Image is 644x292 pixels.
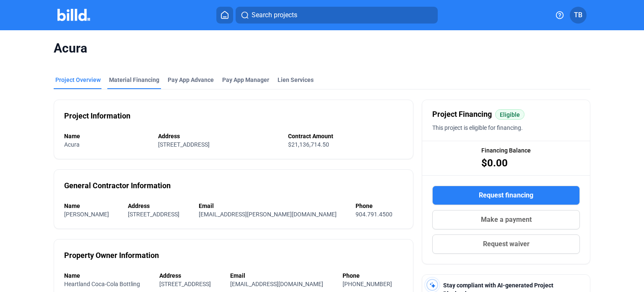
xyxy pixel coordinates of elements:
[432,186,580,205] button: Request financing
[222,76,269,84] span: Pay App Manager
[64,250,159,261] div: Property Owner Information
[288,132,403,140] div: Contract Amount
[199,211,337,218] span: [EMAIL_ADDRESS][PERSON_NAME][DOMAIN_NAME]
[483,239,530,249] span: Request waiver
[57,9,91,21] img: Billd Company Logo
[252,10,297,20] span: Search projects
[128,202,190,210] div: Address
[54,40,590,56] span: Acura
[199,202,347,210] div: Email
[64,211,109,218] span: [PERSON_NAME]
[432,124,523,131] span: This project is eligible for financing.
[343,281,392,287] span: [PHONE_NUMBER]
[64,110,130,122] div: Project Information
[432,234,580,254] button: Request waiver
[481,146,531,155] span: Financing Balance
[288,141,329,148] span: $21,136,714.50
[230,281,323,287] span: [EMAIL_ADDRESS][DOMAIN_NAME]
[230,271,334,280] div: Email
[432,108,492,120] span: Project Financing
[432,210,580,229] button: Make a payment
[128,211,179,218] span: [STREET_ADDRESS]
[356,202,403,210] div: Phone
[479,190,533,200] span: Request financing
[356,211,392,218] span: 904.791.4500
[109,76,159,84] div: Material Financing
[64,141,80,148] span: Acura
[570,7,587,24] button: TB
[481,156,508,170] span: $0.00
[495,109,525,120] mat-chip: Eligible
[55,76,101,84] div: Project Overview
[158,141,210,148] span: [STREET_ADDRESS]
[64,180,171,192] div: General Contractor Information
[236,7,438,24] button: Search projects
[64,281,140,287] span: Heartland Coca-Cola Bottling
[159,281,211,287] span: [STREET_ADDRESS]
[64,202,119,210] div: Name
[168,76,214,84] div: Pay App Advance
[278,76,314,84] div: Lien Services
[159,271,222,280] div: Address
[64,271,151,280] div: Name
[64,132,150,140] div: Name
[158,132,279,140] div: Address
[481,215,532,225] span: Make a payment
[343,271,403,280] div: Phone
[574,10,582,20] span: TB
